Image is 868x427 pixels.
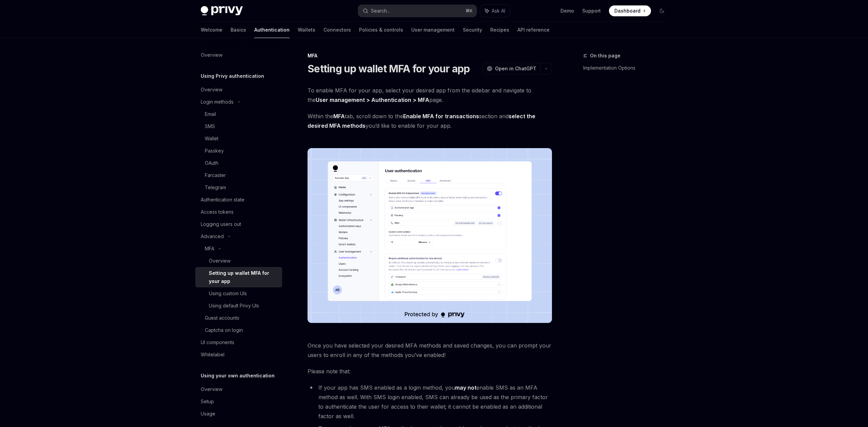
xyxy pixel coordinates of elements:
div: Login methods [201,98,234,106]
img: dark logo [201,6,243,16]
strong: Enable MFA for transactions [403,113,479,120]
div: Logging users out [201,220,241,228]
a: Wallet [195,132,282,145]
h1: Setting up wallet MFA for your app [308,63,470,75]
a: Telegram [195,181,282,194]
div: Overview [201,51,222,59]
button: Toggle dark mode [656,5,667,16]
a: Setup [195,395,282,408]
div: Usage [201,410,215,418]
div: Authentication state [201,196,244,204]
a: Guest accounts [195,312,282,324]
a: Support [582,7,601,14]
a: Overview [195,49,282,61]
strong: MFA [333,113,345,120]
div: Passkey [205,147,224,155]
a: Overview [195,84,282,96]
div: Whitelabel [201,351,224,359]
img: images/MFA2.png [308,148,552,323]
div: Setting up wallet MFA for your app [209,269,278,285]
div: Farcaster [205,171,226,179]
a: Access tokens [195,206,282,218]
a: Basics [231,22,246,38]
span: Once you have selected your desired MFA methods and saved changes, you can prompt your users to e... [308,341,552,360]
div: Using custom UIs [209,289,247,298]
div: Email [205,110,216,118]
span: Dashboard [614,7,640,14]
a: Authentication [254,22,290,38]
strong: may not [455,384,476,391]
span: Open in ChatGPT [495,65,536,72]
a: Setting up wallet MFA for your app [195,267,282,287]
div: Wallet [205,135,218,143]
div: Overview [209,257,231,265]
a: SMS [195,120,282,132]
div: SMS [205,122,215,130]
a: Implementation Options [583,63,673,73]
div: Telegram [205,183,226,192]
a: Dashboard [609,5,651,16]
div: Overview [201,385,222,393]
a: Authentication state [195,194,282,206]
div: Overview [201,86,222,94]
a: Overview [195,383,282,395]
li: If your app has SMS enabled as a login method, you enable SMS as an MFA method as well. With SMS ... [308,383,552,421]
div: MFA [205,245,214,253]
a: Recipes [490,22,509,38]
button: Open in ChatGPT [482,63,540,74]
div: OAuth [205,159,218,167]
span: Please note that: [308,367,552,376]
div: Captcha on login [205,326,243,334]
a: Logging users out [195,218,282,230]
a: Policies & controls [359,22,403,38]
a: Demo [560,7,574,14]
a: Welcome [201,22,222,38]
a: UI components [195,336,282,349]
a: API reference [517,22,550,38]
span: Ask AI [492,7,505,14]
button: Ask AI [480,5,510,17]
div: Search... [371,7,390,15]
a: Usage [195,408,282,420]
div: MFA [308,52,552,59]
a: Using default Privy UIs [195,300,282,312]
div: Using default Privy UIs [209,302,259,310]
a: Wallets [298,22,315,38]
span: On this page [590,52,620,60]
a: Whitelabel [195,349,282,361]
a: Passkey [195,145,282,157]
button: Search...⌘K [358,5,477,17]
a: Connectors [323,22,351,38]
a: Using custom UIs [195,287,282,300]
h5: Using your own authentication [201,372,275,380]
div: Setup [201,397,214,406]
a: Security [463,22,482,38]
span: ⌘ K [466,8,473,14]
a: User management [411,22,455,38]
a: Captcha on login [195,324,282,336]
span: Within the tab, scroll down to the section and you’d like to enable for your app. [308,111,552,130]
div: UI components [201,338,234,346]
span: To enable MFA for your app, select your desired app from the sidebar and navigate to the page. [308,86,552,105]
a: Email [195,108,282,120]
div: Advanced [201,232,224,241]
a: OAuth [195,157,282,169]
a: Overview [195,255,282,267]
strong: User management > Authentication > MFA [316,96,429,103]
div: Guest accounts [205,314,239,322]
h5: Using Privy authentication [201,72,264,80]
a: Farcaster [195,169,282,181]
div: Access tokens [201,208,234,216]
